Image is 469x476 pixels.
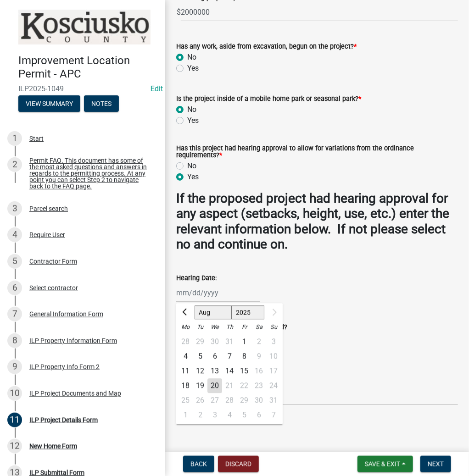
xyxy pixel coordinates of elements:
div: Mo [178,320,193,334]
div: 5 [7,254,22,269]
div: Parcel search [29,205,68,212]
div: Tuesday, August 19, 2025 [193,378,207,393]
div: Su [266,320,281,334]
div: Thursday, August 14, 2025 [222,364,237,378]
a: Edit [151,84,163,93]
button: Previous month [180,305,191,320]
label: No [187,104,196,115]
div: General Information Form [29,311,103,317]
span: $ [176,3,181,22]
div: Tuesday, August 12, 2025 [193,364,207,378]
div: 20 [207,378,222,393]
div: Monday, July 28, 2025 [178,334,193,349]
div: 3 [7,201,22,216]
div: 9 [7,360,22,374]
button: Next [420,456,451,472]
span: Next [428,460,444,468]
label: Yes [187,172,199,183]
img: Kosciusko County, Indiana [18,10,151,44]
label: Is the project inside of a mobile home park or seasonal park? [176,96,361,102]
input: mm/dd/yyyy [176,283,260,302]
div: Start [29,135,44,142]
div: 1 [237,334,251,349]
div: Contractor Form [29,258,77,265]
h4: Improvement Location Permit - APC [18,54,158,81]
div: 4 [7,227,22,242]
div: Wednesday, August 20, 2025 [207,378,222,393]
button: View Summary [18,95,80,112]
div: Wednesday, August 6, 2025 [207,349,222,364]
span: ILP2025-1049 [18,84,147,93]
button: Notes [84,95,119,112]
div: Friday, August 15, 2025 [237,364,251,378]
div: 12 [193,364,207,378]
div: 5 [193,349,207,364]
div: ILP Submittal Form [29,470,84,476]
label: Yes [187,63,199,74]
wm-modal-confirm: Summary [18,100,80,108]
div: Friday, August 8, 2025 [237,349,251,364]
div: Fr [237,320,251,334]
div: 29 [193,334,207,349]
div: 1 [7,131,22,146]
div: ILP Property Information Form [29,338,117,344]
button: Save & Exit [357,456,413,472]
div: 11 [7,413,22,427]
div: Select contractor [29,285,78,291]
div: ILP Project Documents and Map [29,390,121,397]
div: Thursday, July 31, 2025 [222,334,237,349]
div: Thursday, August 7, 2025 [222,349,237,364]
select: Select year [232,305,265,319]
label: Yes [187,115,199,126]
div: 6 [7,281,22,295]
button: Back [183,456,214,472]
div: Monday, August 11, 2025 [178,364,193,378]
span: Back [190,460,207,468]
wm-modal-confirm: Edit Application Number [151,84,163,93]
div: 14 [222,364,237,378]
div: Monday, August 4, 2025 [178,349,193,364]
div: Require User [29,232,65,238]
button: Discard [218,456,259,472]
div: Tuesday, July 29, 2025 [193,334,207,349]
div: 2 [7,157,22,172]
div: Monday, August 18, 2025 [178,378,193,393]
div: 11 [178,364,193,378]
div: New Home Form [29,443,77,449]
div: Tuesday, August 5, 2025 [193,349,207,364]
div: Wednesday, July 30, 2025 [207,334,222,349]
span: Save & Exit [365,460,400,468]
div: 7 [222,349,237,364]
div: Wednesday, August 13, 2025 [207,364,222,378]
div: Th [222,320,237,334]
div: Permit FAQ. This document has some of the most asked questions and answers in regards to the perm... [29,157,151,189]
div: 8 [7,333,22,348]
label: Has any work, aside from excavation, begun on the project? [176,44,357,50]
div: 18 [178,378,193,393]
div: 6 [207,349,222,364]
div: Friday, August 1, 2025 [237,334,251,349]
div: ILP Project Details Form [29,417,98,423]
div: 7 [7,307,22,321]
div: 28 [178,334,193,349]
wm-modal-confirm: Notes [84,100,119,108]
div: Sa [251,320,266,334]
div: 8 [237,349,251,364]
div: Tu [193,320,207,334]
label: Has this project had hearing approval to allow for variations from the ordinance requirements? [176,145,458,159]
label: No [187,161,196,172]
label: Hearing Date: [176,275,217,282]
div: 10 [7,386,22,401]
div: We [207,320,222,334]
div: 30 [207,334,222,349]
div: 13 [207,364,222,378]
div: 19 [193,378,207,393]
div: ILP Property Info Form 2 [29,364,100,370]
select: Select month [195,305,232,319]
div: 15 [237,364,251,378]
strong: If the proposed project had hearing approval for any aspect (setbacks, height, use, etc.) enter t... [176,191,449,252]
label: No [187,52,196,63]
div: 4 [178,349,193,364]
div: 31 [222,334,237,349]
div: 12 [7,439,22,454]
